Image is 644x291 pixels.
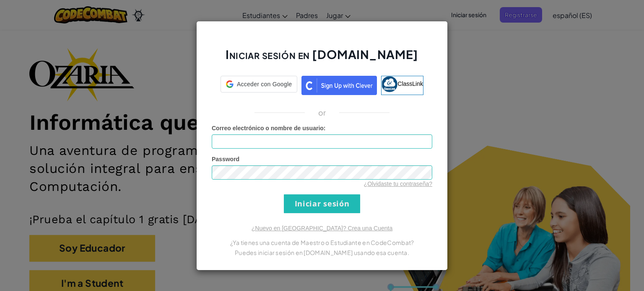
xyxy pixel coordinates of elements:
span: ClassLink [397,80,423,87]
span: Correo electrónico o nombre de usuario [212,125,324,131]
label: : [212,124,326,132]
a: ¿Nuevo en [GEOGRAPHIC_DATA]? Crea una Cuenta [252,225,392,232]
span: Acceder con Google [237,80,292,88]
a: ¿Olvidaste tu contraseña? [364,180,432,187]
img: clever_sso_button@2x.png [301,76,377,95]
h2: Iniciar sesión en [DOMAIN_NAME] [212,46,432,71]
div: Acceder con Google [221,76,297,93]
p: or [318,108,326,118]
input: Iniciar sesión [284,194,360,213]
p: ¿Ya tienes una cuenta de Maestro o Estudiante en CodeCombat? [212,237,432,247]
p: Puedes iniciar sesión en [DOMAIN_NAME] usando esa cuenta. [212,247,432,258]
img: classlink-logo-small.png [382,76,397,92]
span: Password [212,156,239,162]
a: Acceder con Google [221,76,297,95]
